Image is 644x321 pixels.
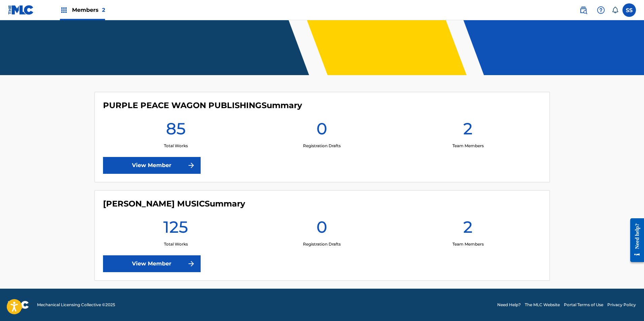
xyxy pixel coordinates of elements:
p: Registration Drafts [303,143,341,149]
img: f7272a7cc735f4ea7f67.svg [187,161,195,169]
img: Top Rightsholders [60,6,68,14]
h1: 2 [463,217,473,241]
h1: 125 [163,217,188,241]
a: Portal Terms of Use [564,302,603,308]
img: help [597,6,605,14]
p: Team Members [452,241,484,247]
h1: 0 [316,217,327,241]
a: Need Help? [497,302,521,308]
div: User Menu [622,3,636,17]
h1: 2 [463,119,473,143]
a: The MLC Website [525,302,560,308]
img: search [579,6,587,14]
span: Mechanical Licensing Collective © 2025 [37,302,115,308]
h4: PURPLE PEACE WAGON PUBLISHING [103,100,302,110]
h1: 85 [166,119,186,143]
p: Total Works [164,241,188,247]
a: Privacy Policy [607,302,636,308]
span: Members [72,6,105,14]
iframe: Chat Widget [610,289,644,321]
img: f7272a7cc735f4ea7f67.svg [187,260,195,268]
h4: YOUNKIN MUSIC [103,199,245,209]
img: MLC Logo [8,5,34,15]
a: Public Search [577,3,590,17]
div: Help [594,3,608,17]
iframe: Resource Center [625,213,644,267]
p: Registration Drafts [303,241,341,247]
a: View Member [103,157,201,174]
h1: 0 [316,119,327,143]
p: Team Members [452,143,484,149]
img: logo [8,301,29,309]
span: 2 [102,7,105,13]
p: Total Works [164,143,188,149]
div: Notifications [612,7,618,13]
a: View Member [103,255,201,272]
